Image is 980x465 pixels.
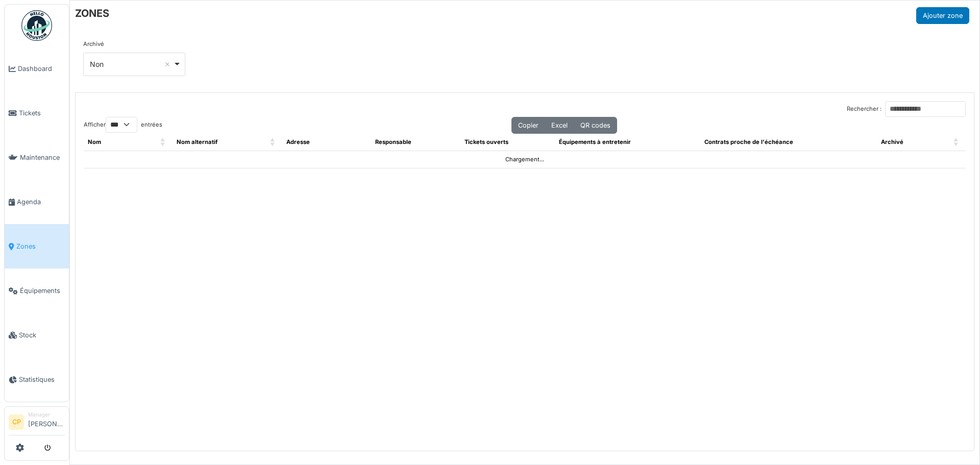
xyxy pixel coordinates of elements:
label: Afficher entrées [84,117,162,133]
h6: ZONES [75,7,109,19]
label: Rechercher : [847,105,881,113]
select: Afficherentrées [106,117,137,133]
span: Nom alternatif [177,138,217,145]
a: CP Manager[PERSON_NAME] [9,411,65,435]
span: Archivé: Activate to sort [953,134,960,151]
button: Excel [545,117,574,134]
li: CP [9,414,24,430]
span: Nom [88,138,101,145]
span: Équipements [20,286,65,296]
span: Zones [16,241,65,251]
span: Nom alternatif: Activate to sort [270,134,276,151]
span: Équipements à entretenir [559,138,631,145]
a: Équipements [5,268,69,313]
button: Copier [511,117,545,134]
a: Statistiques [5,357,69,402]
span: Contrats proche de l'échéance [704,138,793,145]
div: Non [90,59,173,69]
span: Maintenance [20,153,65,162]
span: QR codes [580,121,610,129]
td: Chargement... [84,151,966,168]
a: Maintenance [5,135,69,180]
a: Agenda [5,180,69,224]
label: Archivé [83,40,104,48]
span: Excel [551,121,568,129]
span: Stock [19,330,65,340]
span: Copier [518,121,538,129]
span: Archivé [881,138,903,145]
span: Tickets ouverts [464,138,508,145]
div: Manager [28,411,65,419]
span: Dashboard [18,64,65,74]
button: Remove item: 'false' [162,59,173,69]
a: Zones [5,224,69,268]
a: Stock [5,313,69,357]
a: Dashboard [5,46,69,91]
img: Badge_color-CXgf-gQk.svg [21,10,52,41]
span: Nom: Activate to sort [160,134,166,151]
button: Ajouter zone [916,7,969,24]
span: Agenda [17,197,65,207]
span: Statistiques [19,375,65,384]
span: Adresse [286,138,310,145]
button: QR codes [574,117,617,134]
a: Tickets [5,91,69,135]
span: Responsable [375,138,411,145]
span: Tickets [19,108,65,118]
li: [PERSON_NAME] [28,411,65,433]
